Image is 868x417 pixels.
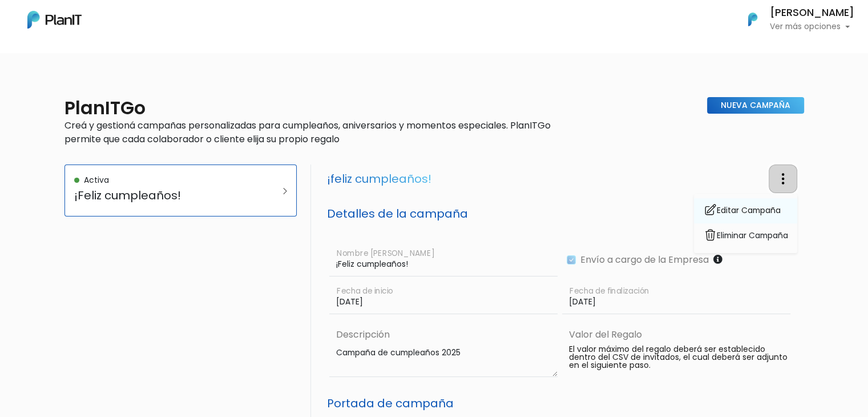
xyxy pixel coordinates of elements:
input: Fecha de inicio [329,281,558,314]
h6: [PERSON_NAME] [770,8,854,18]
img: PlanIt Logo [740,7,765,32]
button: PlanIt Logo [PERSON_NAME] Ver más opciones [733,5,854,34]
label: Valor del Regalo [569,328,642,342]
textarea: Campaña de cumpleaños 2025 [329,342,558,377]
a: Activa ¡Feliz cumpleaños! [64,165,297,216]
input: Nombre de Campaña [329,243,558,276]
input: Fecha de finalización [562,281,790,314]
p: Creá y gestioná campañas personalizadas para cumpleaños, aniversarios y momentos especiales. Plan... [64,119,558,146]
a: Editar Campaña [694,199,797,224]
h2: PlanITGo [64,97,146,119]
label: Descripción [332,328,558,342]
img: delete-7a004ba9190edd5965762875531710db0e91f954252780fc34717938566f0b7a.svg [703,228,717,242]
label: Envío a cargo de la Empresa [576,253,709,267]
h5: Detalles de la campaña [327,207,797,220]
p: El valor máximo del regalo deberá ser establecido dentro del CSV de invitados, el cual deberá ser... [569,346,790,370]
div: ¿Necesitás ayuda? [59,11,164,33]
p: Activa [84,174,109,186]
p: Ver más opciones [770,23,854,31]
h3: ¡feliz cumpleaños! [327,172,431,186]
a: Nueva Campaña [707,97,804,114]
h5: ¡Feliz cumpleaños! [74,189,255,202]
img: edit-cf855e39879a8d8203c68d677a38c339b8ad0aa42461e93f83e0a3a572e3437e.svg [703,203,717,217]
img: three-dots-vertical-1c7d3df731e7ea6fb33cf85414993855b8c0a129241e2961993354d720c67b51.svg [776,172,790,186]
img: PlanIt Logo [27,11,82,29]
h5: Portada de campaña [327,396,797,410]
img: arrow_right-9280cc79ecefa84298781467ce90b80af3baf8c02d32ced3b0099fbab38e4a3c.svg [283,188,287,194]
button: Eliminar Campaña [694,224,797,249]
